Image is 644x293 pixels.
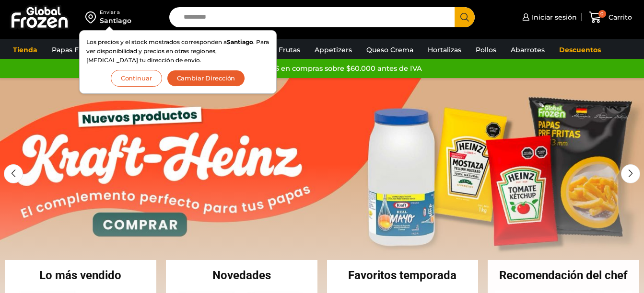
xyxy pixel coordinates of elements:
a: Queso Crema [362,41,418,59]
a: Tienda [8,41,42,59]
span: 0 [598,10,606,18]
a: Hortalizas [423,41,466,59]
button: Cambiar Dirección [167,70,246,87]
h2: Recomendación del chef [488,270,639,281]
a: Iniciar sesión [520,8,577,27]
h2: Lo más vendido [5,270,156,281]
div: Next slide [621,164,640,183]
strong: Santiago [227,38,253,45]
h2: Favoritos temporada [327,270,479,281]
a: Abarrotes [506,41,550,59]
a: Papas Fritas [47,41,98,59]
div: Enviar a [100,9,131,16]
span: Carrito [606,12,632,22]
a: Pollos [471,41,501,59]
span: Iniciar sesión [529,12,577,22]
h2: Novedades [166,270,317,281]
img: address-field-icon.svg [85,9,100,25]
a: 0 Carrito [586,6,634,29]
a: Descuentos [554,41,606,59]
a: Appetizers [310,41,357,59]
p: Los precios y el stock mostrados corresponden a . Para ver disponibilidad y precios en otras regi... [86,37,269,65]
div: Santiago [100,16,131,25]
button: Continuar [111,70,162,87]
div: Previous slide [4,164,23,183]
button: Search button [455,7,475,27]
